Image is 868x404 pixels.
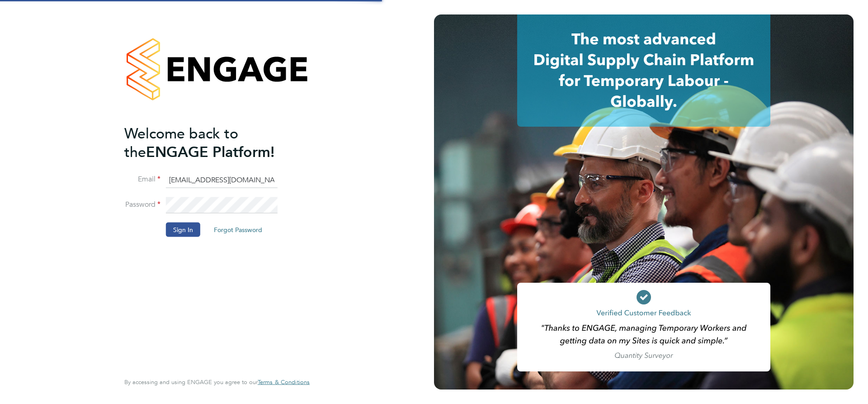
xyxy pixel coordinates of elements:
label: Email [124,175,160,184]
button: Forgot Password [207,223,269,237]
span: Welcome back to the [124,124,238,161]
h2: ENGAGE Platform! [124,124,301,161]
a: Terms & Conditions [258,379,310,386]
span: By accessing and using ENGAGE you agree to our [124,378,310,386]
button: Sign In [166,223,200,237]
input: Enter your work email... [166,172,278,188]
label: Password [124,200,160,209]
